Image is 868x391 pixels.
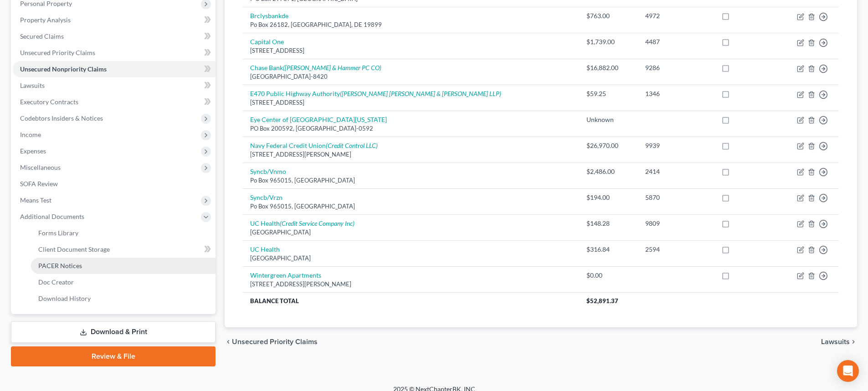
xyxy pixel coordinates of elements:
[13,45,216,61] a: Unsecured Priority Claims
[13,94,216,110] a: Executory Contracts
[20,180,58,188] span: SOFA Review
[326,142,378,149] i: (Credit Control LLC)
[250,64,381,71] a: Chase Bank([PERSON_NAME] & Hammer PC CO)
[250,90,501,97] a: E470 Public Highway Authority([PERSON_NAME] [PERSON_NAME] & [PERSON_NAME] LLP)
[31,258,216,274] a: PACER Notices
[280,219,354,227] i: (Credit Service Company Inc)
[250,72,571,81] div: [GEOGRAPHIC_DATA]-8420
[250,46,571,55] div: [STREET_ADDRESS]
[20,213,84,220] span: Additional Documents
[586,141,631,150] div: $26,970.00
[250,38,284,46] a: Capital One
[20,196,51,204] span: Means Test
[20,131,41,138] span: Income
[11,346,216,366] a: Review & File
[250,280,571,289] div: [STREET_ADDRESS][PERSON_NAME]
[225,338,318,345] button: chevron_left Unsecured Priority Claims
[11,321,216,343] a: Download & Print
[13,61,216,77] a: Unsecured Nonpriority Claims
[232,338,318,345] span: Unsecured Priority Claims
[250,193,282,201] a: Syncb/Vrzn
[586,193,631,202] div: $194.00
[850,338,857,345] i: chevron_right
[20,98,78,106] span: Executory Contracts
[645,89,707,98] div: 1346
[20,163,61,171] span: Miscellaneous
[38,262,82,269] span: PACER Notices
[38,229,78,237] span: Forms Library
[586,297,618,305] span: $52,891.37
[250,150,571,159] div: [STREET_ADDRESS][PERSON_NAME]
[645,193,707,202] div: 5870
[250,116,387,123] a: Eye Center of [GEOGRAPHIC_DATA][US_STATE]
[283,64,381,71] i: ([PERSON_NAME] & Hammer PC CO)
[20,16,71,24] span: Property Analysis
[586,271,631,280] div: $0.00
[645,167,707,176] div: 2414
[250,20,571,29] div: Po Box 26182, [GEOGRAPHIC_DATA], DE 19899
[586,37,631,46] div: $1,739.00
[250,176,571,185] div: Po Box 965015, [GEOGRAPHIC_DATA]
[586,245,631,254] div: $316.84
[243,293,579,309] th: Balance Total
[645,63,707,72] div: 9286
[38,278,74,286] span: Doc Creator
[250,219,354,227] a: UC Health(Credit Service Company Inc)
[645,11,707,20] div: 4972
[821,338,850,345] span: Lawsuits
[586,11,631,20] div: $763.00
[20,49,95,56] span: Unsecured Priority Claims
[586,115,631,124] div: Unknown
[645,37,707,46] div: 4487
[38,295,91,302] span: Download History
[586,89,631,98] div: $59.25
[645,141,707,150] div: 9939
[250,271,321,279] a: Wintergreen Apartments
[20,65,107,73] span: Unsecured Nonpriority Claims
[250,202,571,211] div: Po Box 965015, [GEOGRAPHIC_DATA]
[837,360,859,382] div: Open Intercom Messenger
[20,81,45,89] span: Lawsuits
[645,219,707,228] div: 9809
[586,219,631,228] div: $148.28
[250,245,280,253] a: UC Health
[250,98,571,107] div: [STREET_ADDRESS]
[250,142,378,149] a: Navy Federal Credit Union(Credit Control LLC)
[31,274,216,290] a: Doc Creator
[250,228,571,237] div: [GEOGRAPHIC_DATA]
[31,290,216,307] a: Download History
[250,12,288,20] a: Brclysbankde
[13,28,216,45] a: Secured Claims
[13,12,216,28] a: Property Analysis
[250,168,286,175] a: Syncb/Vnmo
[31,241,216,258] a: Client Document Storage
[31,225,216,241] a: Forms Library
[340,90,501,97] i: ([PERSON_NAME] [PERSON_NAME] & [PERSON_NAME] LLP)
[250,254,571,263] div: [GEOGRAPHIC_DATA]
[38,245,110,253] span: Client Document Storage
[20,114,103,122] span: Codebtors Insiders & Notices
[645,245,707,254] div: 2594
[821,338,857,345] button: Lawsuits chevron_right
[13,77,216,94] a: Lawsuits
[20,32,64,40] span: Secured Claims
[586,63,631,72] div: $16,882.00
[225,338,232,345] i: chevron_left
[13,176,216,192] a: SOFA Review
[586,167,631,176] div: $2,486.00
[250,124,571,133] div: PO Box 200592, [GEOGRAPHIC_DATA]-0592
[20,147,46,155] span: Expenses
